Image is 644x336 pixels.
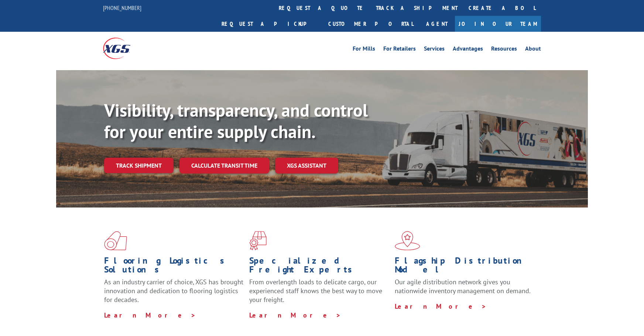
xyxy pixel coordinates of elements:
[525,46,541,54] a: About
[395,302,487,311] a: Learn More >
[179,158,269,174] a: Calculate transit time
[275,158,338,174] a: XGS ASSISTANT
[104,231,127,250] img: xgs-icon-total-supply-chain-intelligence-red
[104,311,196,319] a: Learn More >
[104,256,244,278] h1: Flooring Logistics Solutions
[323,16,419,32] a: Customer Portal
[353,46,375,54] a: For Mills
[383,46,416,54] a: For Retailers
[455,16,541,32] a: Join Our Team
[249,231,267,250] img: xgs-icon-focused-on-flooring-red
[249,278,389,311] p: From overlength loads to delicate cargo, our experienced staff knows the best way to move your fr...
[104,158,174,173] a: Track shipment
[453,46,483,54] a: Advantages
[491,46,517,54] a: Resources
[249,256,389,278] h1: Specialized Freight Experts
[103,4,141,11] a: [PHONE_NUMBER]
[395,256,534,278] h1: Flagship Distribution Model
[216,16,323,32] a: Request a pickup
[249,311,341,319] a: Learn More >
[104,99,368,143] b: Visibility, transparency, and control for your entire supply chain.
[424,46,445,54] a: Services
[419,16,455,32] a: Agent
[395,278,531,295] span: Our agile distribution network gives you nationwide inventory management on demand.
[395,231,420,250] img: xgs-icon-flagship-distribution-model-red
[104,278,243,304] span: As an industry carrier of choice, XGS has brought innovation and dedication to flooring logistics...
